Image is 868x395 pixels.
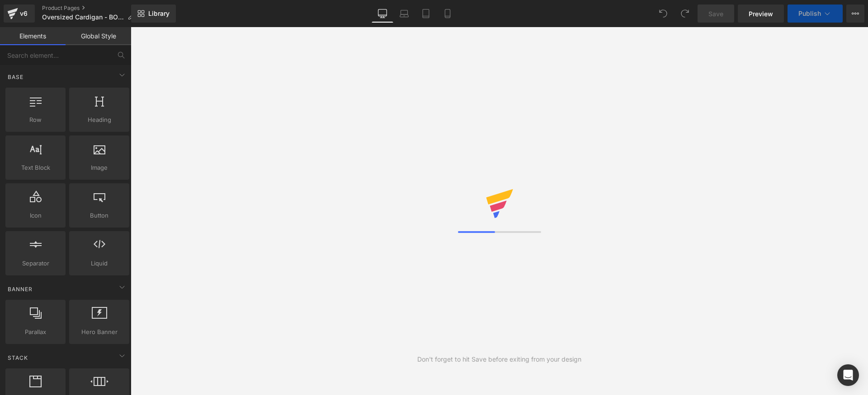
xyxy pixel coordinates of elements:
button: Redo [676,5,694,23]
a: Preview [738,5,784,23]
span: Library [148,9,170,18]
a: v6 [4,5,35,23]
span: Publish [798,10,821,17]
span: Image [72,163,127,172]
span: Parallax [8,327,63,337]
a: New Library [131,5,176,23]
span: Banner [7,285,33,293]
span: Hero Banner [72,327,127,337]
a: Mobile [437,5,458,23]
span: Base [7,73,24,81]
span: Save [708,9,723,19]
span: Heading [72,115,127,125]
span: Icon [8,211,63,220]
span: Row [8,115,63,125]
a: Tablet [415,5,437,23]
a: Desktop [372,5,393,23]
button: More [846,5,864,23]
a: Product Pages [42,5,141,12]
span: Button [72,211,127,220]
div: Don't forget to hit Save before exiting from your design [417,354,581,364]
span: Separator [8,259,63,268]
div: v6 [18,8,29,19]
a: Laptop [393,5,415,23]
span: Liquid [72,259,127,268]
button: Publish [788,5,843,23]
a: Global Style [66,27,131,45]
div: Open Intercom Messenger [837,364,859,386]
button: Undo [654,5,672,23]
span: Preview [749,9,773,19]
span: Oversized Cardigan - BOGO [42,14,124,21]
span: Stack [7,353,29,362]
span: Text Block [8,163,63,172]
